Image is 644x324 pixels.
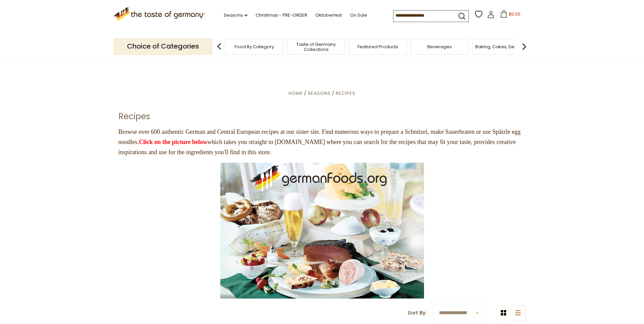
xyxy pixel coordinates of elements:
[224,12,247,19] a: Seasons
[315,12,342,19] a: Oktoberfest
[118,128,521,156] span: Browse over 600 authentic German and Central European recipes at our sister site. Find numerous w...
[427,44,452,49] a: Beverages
[496,10,525,20] button: $0.00
[336,90,355,96] a: Recipes
[357,44,398,49] a: Featured Products
[289,42,343,52] a: Taste of Germany Collections
[139,139,207,145] a: Click on the picture below
[118,111,150,122] h1: Recipes
[475,44,528,49] a: Baking, Cakes, Desserts
[235,44,274,49] a: Food By Category
[118,163,526,299] a: germanfoods-recipes-link-3.jpg
[408,309,426,317] label: Sort By:
[289,90,303,96] a: Home
[350,12,367,19] a: On Sale
[213,40,226,53] img: previous arrow
[509,11,520,17] span: $0.00
[220,163,424,299] img: germanfoods-recipes-link-3.jpg
[517,40,531,53] img: next arrow
[308,90,331,96] a: Seasons
[256,12,307,19] a: Christmas - PRE-ORDER
[113,38,213,55] p: Choice of Categories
